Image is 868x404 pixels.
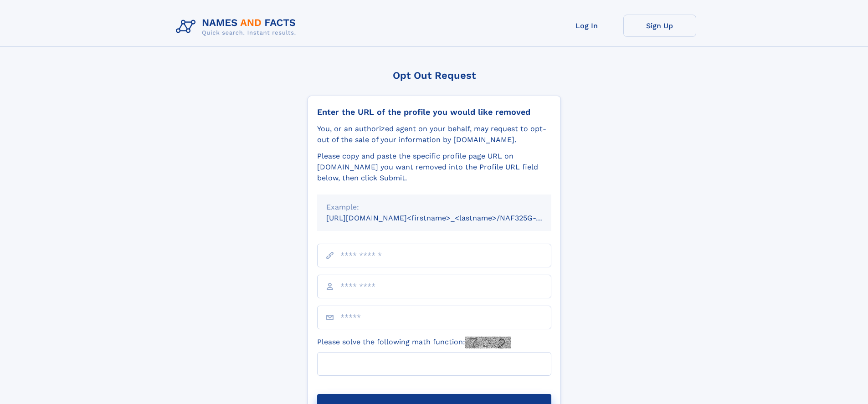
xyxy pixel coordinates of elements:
[623,15,696,37] a: Sign Up
[317,337,511,348] label: Please solve the following math function:
[326,202,542,213] div: Example:
[317,107,551,117] div: Enter the URL of the profile you would like removed
[326,214,569,222] small: [URL][DOMAIN_NAME]<firstname>_<lastname>/NAF325G-xxxxxxxx
[172,15,303,39] img: Logo Names and Facts
[308,70,561,81] div: Opt Out Request
[317,123,551,145] div: You, or an authorized agent on your behalf, may request to opt-out of the sale of your informatio...
[317,151,551,184] div: Please copy and paste the specific profile page URL on [DOMAIN_NAME] you want removed into the Pr...
[550,15,623,37] a: Log In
